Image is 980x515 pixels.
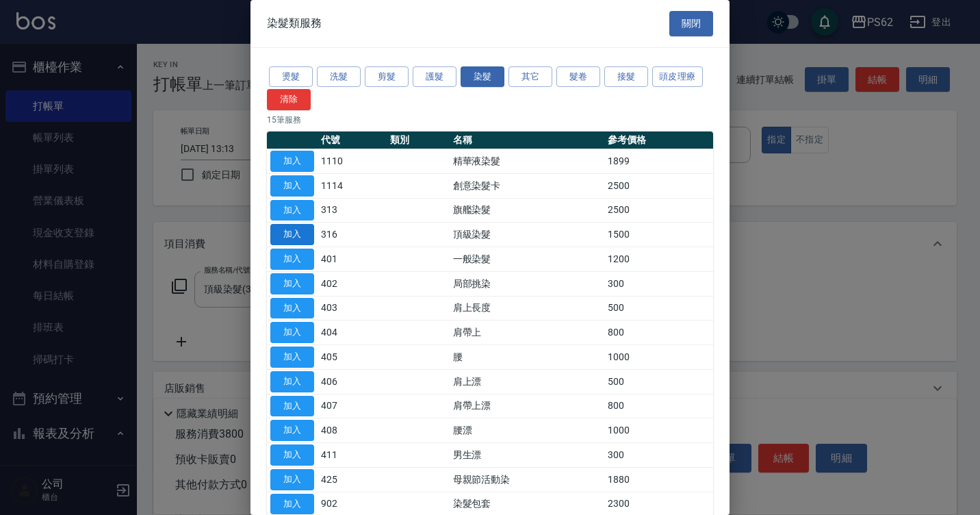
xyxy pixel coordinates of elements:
[604,467,713,492] td: 1880
[270,273,314,294] button: 加入
[450,198,604,223] td: 旗艦染髮
[450,223,604,247] td: 頂級染髮
[450,149,604,174] td: 精華液染髮
[318,223,387,247] td: 316
[318,321,387,345] td: 404
[604,418,713,443] td: 1000
[318,131,387,149] th: 代號
[450,345,604,370] td: 腰
[318,198,387,223] td: 313
[318,345,387,370] td: 405
[604,345,713,370] td: 1000
[318,149,387,174] td: 1110
[270,175,314,197] button: 加入
[450,321,604,345] td: 肩帶上
[450,394,604,418] td: 肩帶上漂
[270,396,314,417] button: 加入
[270,469,314,490] button: 加入
[270,298,314,319] button: 加入
[508,66,552,88] button: 其它
[450,271,604,296] td: 局部挑染
[450,418,604,443] td: 腰漂
[604,296,713,321] td: 500
[652,66,703,88] button: 頭皮理療
[604,321,713,345] td: 800
[604,198,713,223] td: 2500
[604,394,713,418] td: 800
[318,247,387,272] td: 401
[270,494,314,515] button: 加入
[318,173,387,198] td: 1114
[604,173,713,198] td: 2500
[604,149,713,174] td: 1899
[365,66,409,88] button: 剪髮
[270,200,314,221] button: 加入
[604,247,713,272] td: 1200
[450,467,604,492] td: 母親節活動染
[318,369,387,394] td: 406
[318,443,387,468] td: 411
[556,66,600,88] button: 髮卷
[450,131,604,149] th: 名稱
[267,16,322,30] span: 染髮類服務
[270,224,314,245] button: 加入
[318,418,387,443] td: 408
[604,271,713,296] td: 300
[461,66,504,88] button: 染髮
[604,223,713,247] td: 1500
[318,394,387,418] td: 407
[604,66,648,88] button: 接髮
[267,89,311,110] button: 清除
[270,322,314,343] button: 加入
[270,420,314,441] button: 加入
[413,66,456,88] button: 護髮
[269,66,313,88] button: 燙髮
[604,369,713,394] td: 500
[318,271,387,296] td: 402
[270,151,314,172] button: 加入
[604,443,713,468] td: 300
[387,131,450,149] th: 類別
[270,371,314,392] button: 加入
[450,296,604,321] td: 肩上長度
[270,444,314,466] button: 加入
[318,467,387,492] td: 425
[604,131,713,149] th: 參考價格
[270,347,314,368] button: 加入
[318,296,387,321] td: 403
[450,247,604,272] td: 一般染髮
[317,66,361,88] button: 洗髮
[267,114,713,126] p: 15 筆服務
[450,173,604,198] td: 創意染髮卡
[450,443,604,468] td: 男生漂
[669,11,713,36] button: 關閉
[270,249,314,270] button: 加入
[450,369,604,394] td: 肩上漂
